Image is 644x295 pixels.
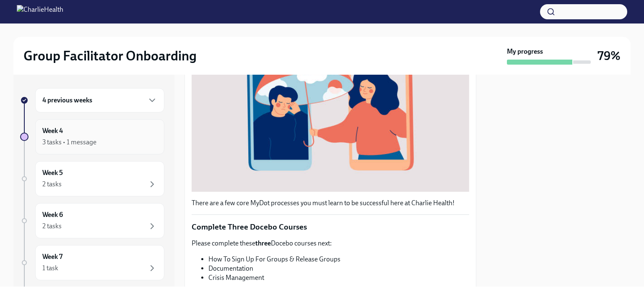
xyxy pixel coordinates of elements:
[42,138,96,147] div: 3 tasks • 1 message
[23,47,197,64] h2: Group Facilitator Onboarding
[42,210,63,219] h6: Week 6
[20,245,164,280] a: Week 71 task
[192,222,469,232] p: Complete Three Docebo Courses
[255,239,271,247] strong: three
[42,180,62,189] div: 2 tasks
[42,126,63,136] h6: Week 4
[208,273,469,282] li: Crisis Management
[192,198,469,208] p: There are a few core MyDot processes you must learn to be successful here at Charlie Health!
[597,48,621,63] h3: 79%
[42,264,58,273] div: 1 task
[35,88,164,112] div: 4 previous weeks
[20,203,164,238] a: Week 62 tasks
[192,6,469,191] button: Zoom image
[208,264,469,273] li: Documentation
[507,47,543,56] strong: My progress
[42,222,62,231] div: 2 tasks
[42,168,63,178] h6: Week 5
[42,252,62,261] h6: Week 7
[20,119,164,154] a: Week 43 tasks • 1 message
[208,255,469,264] li: How To Sign Up For Groups & Release Groups
[20,161,164,196] a: Week 52 tasks
[192,239,469,248] p: Please complete these Docebo courses next:
[42,96,92,105] h6: 4 previous weeks
[17,5,63,18] img: CharlieHealth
